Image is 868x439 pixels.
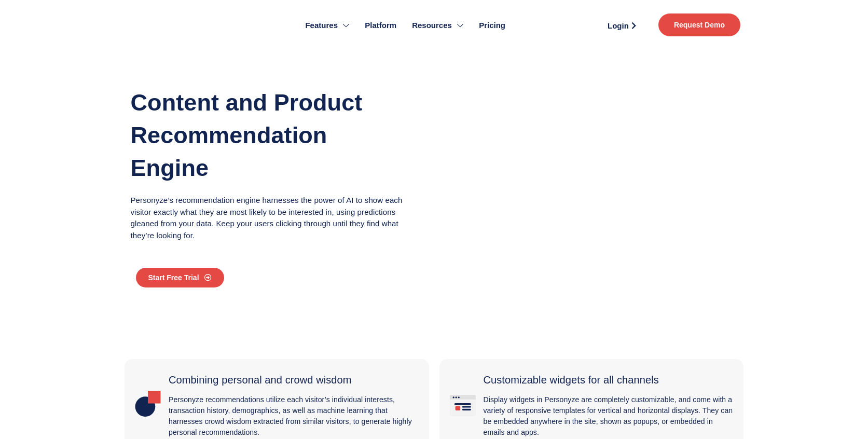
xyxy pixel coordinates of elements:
span: Start Free Trial [148,274,199,281]
a: Resources [404,5,471,46]
span: Customizable widgets for all channels [484,374,659,386]
p: Display widgets in Personyze are completely customizable, and come with a variety of responsive t... [484,394,734,438]
h1: Content and Product Recommendation Engine [131,86,408,184]
a: Pricing [471,5,513,46]
a: Platform [357,5,404,46]
span: Request Demo [674,21,725,29]
span: Platform [365,20,396,32]
a: Request Demo [658,13,740,36]
img: Personyze logo [128,13,204,37]
span: Combining personal and crowd wisdom [169,374,352,386]
span: Resources [412,20,452,32]
a: Login [596,18,648,33]
span: Login [608,22,629,30]
a: Features [297,5,357,46]
span: Pricing [479,20,505,32]
p: Personyze’s recommendation engine harnesses the power of AI to show each visitor exactly what the... [131,195,408,241]
p: Personyze recommendations utilize each visitor’s individual interests, transaction history, demog... [169,394,419,438]
a: Start Free Trial [136,268,224,287]
span: Features [305,20,338,32]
